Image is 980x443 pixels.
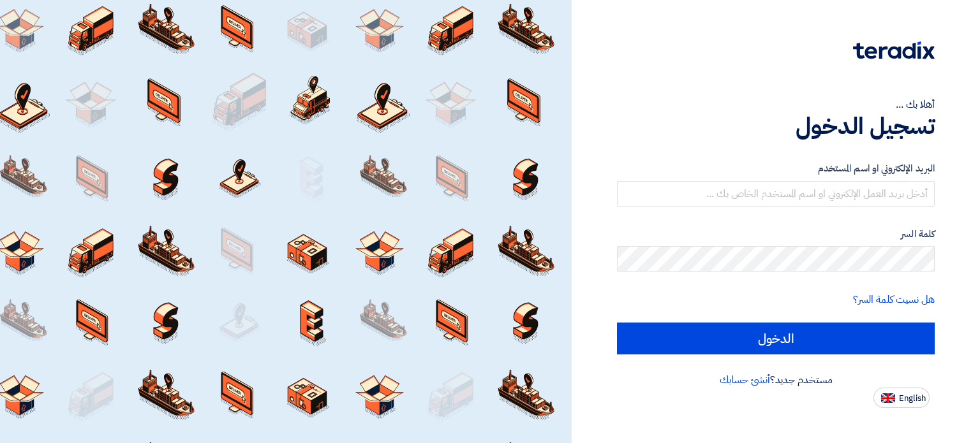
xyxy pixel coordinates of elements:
[617,161,935,176] label: البريد الإلكتروني او اسم المستخدم
[899,394,926,403] span: English
[617,227,935,242] label: كلمة السر
[617,112,935,140] h1: تسجيل الدخول
[873,388,930,408] button: English
[881,393,895,403] img: en-US.png
[617,181,935,207] input: أدخل بريد العمل الإلكتروني او اسم المستخدم الخاص بك ...
[617,372,935,388] div: مستخدم جديد؟
[853,41,935,59] img: Teradix logo
[617,323,935,354] input: الدخول
[617,97,935,112] div: أهلا بك ...
[720,372,770,388] a: أنشئ حسابك
[853,292,935,307] a: هل نسيت كلمة السر؟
